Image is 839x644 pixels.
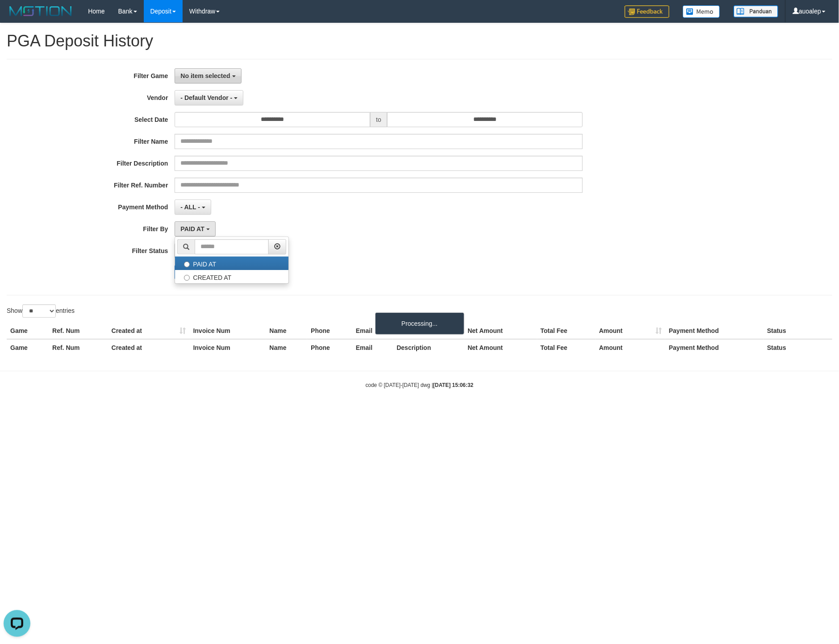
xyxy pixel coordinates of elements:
[307,339,352,356] th: Phone
[464,339,537,356] th: Net Amount
[49,323,108,339] th: Ref. Num
[7,32,832,50] h1: PGA Deposit History
[180,204,200,211] span: - ALL -
[393,339,464,356] th: Description
[596,323,665,339] th: Amount
[665,323,764,339] th: Payment Method
[596,339,665,356] th: Amount
[366,382,474,388] small: code © [DATE]-[DATE] dwg |
[175,221,215,237] button: PAID AT
[180,225,204,233] span: PAID AT
[375,312,464,335] div: Processing...
[175,199,211,215] button: - ALL -
[7,4,75,18] img: MOTION_logo.png
[108,339,190,356] th: Created at
[433,382,473,388] strong: [DATE] 15:06:32
[537,323,596,339] th: Total Fee
[180,94,232,101] span: - Default Vendor -
[764,339,832,356] th: Status
[175,68,241,83] button: No item selected
[180,72,230,79] span: No item selected
[370,112,387,127] span: to
[190,323,266,339] th: Invoice Num
[266,323,308,339] th: Name
[625,5,669,18] img: Feedback.jpg
[175,270,288,283] label: CREATED AT
[22,304,56,318] select: Showentries
[734,5,778,17] img: panduan.png
[184,262,190,267] input: PAID AT
[665,339,764,356] th: Payment Method
[7,323,49,339] th: Game
[108,323,190,339] th: Created at
[537,339,596,356] th: Total Fee
[764,323,832,339] th: Status
[266,339,308,356] th: Name
[175,257,288,270] label: PAID AT
[352,339,393,356] th: Email
[7,339,49,356] th: Game
[7,304,75,318] label: Show entries
[464,323,537,339] th: Net Amount
[49,339,108,356] th: Ref. Num
[683,5,720,18] img: Button%20Memo.svg
[184,275,190,281] input: CREATED AT
[190,339,266,356] th: Invoice Num
[307,323,352,339] th: Phone
[352,323,393,339] th: Email
[175,90,243,105] button: - Default Vendor -
[4,4,30,30] button: Open LiveChat chat widget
